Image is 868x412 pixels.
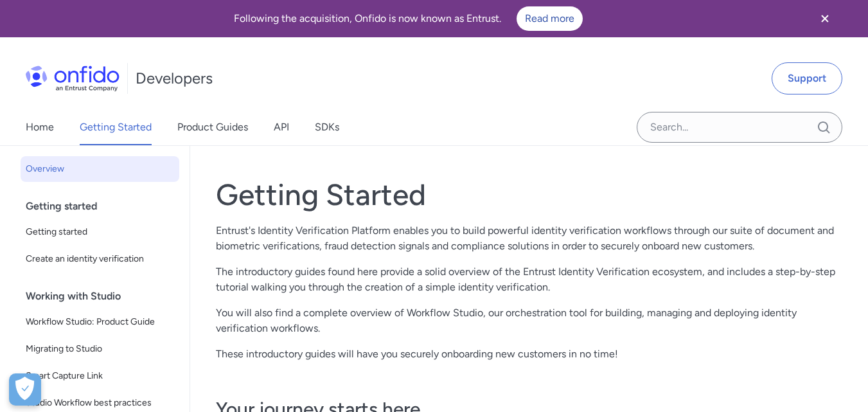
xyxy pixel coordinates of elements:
[9,373,41,406] button: Open Preferences
[9,373,41,406] div: Cookie Preferences
[26,368,174,384] span: Smart Capture Link
[216,305,842,336] p: You will also find a complete overview of Workflow Studio, our orchestration tool for building, m...
[517,6,583,31] a: Read more
[136,68,213,89] h1: Developers
[216,264,842,295] p: The introductory guides found here provide a solid overview of the Entrust Identity Verification ...
[26,193,184,219] div: Getting started
[274,109,289,145] a: API
[21,363,179,389] a: Smart Capture Link
[817,11,833,26] svg: Close banner
[26,66,120,91] img: Onfido Logo
[26,395,174,411] span: Studio Workflow best practices
[21,246,179,272] a: Create an identity verification
[216,223,842,254] p: Entrust's Identity Verification Platform enables you to build powerful identity verification work...
[26,109,54,145] a: Home
[26,161,174,177] span: Overview
[772,62,842,94] a: Support
[637,112,842,143] input: Onfido search input field
[21,336,179,362] a: Migrating to Studio
[216,346,842,362] p: These introductory guides will have you securely onboarding new customers in no time!
[801,3,849,35] button: Close banner
[177,109,248,145] a: Product Guides
[80,109,152,145] a: Getting Started
[21,156,179,182] a: Overview
[15,6,801,31] div: Following the acquisition, Onfido is now known as Entrust.
[26,314,174,330] span: Workflow Studio: Product Guide
[26,224,174,240] span: Getting started
[315,109,339,145] a: SDKs
[21,309,179,335] a: Workflow Studio: Product Guide
[26,341,174,357] span: Migrating to Studio
[216,177,842,213] h1: Getting Started
[26,251,174,267] span: Create an identity verification
[21,219,179,245] a: Getting started
[26,283,184,309] div: Working with Studio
